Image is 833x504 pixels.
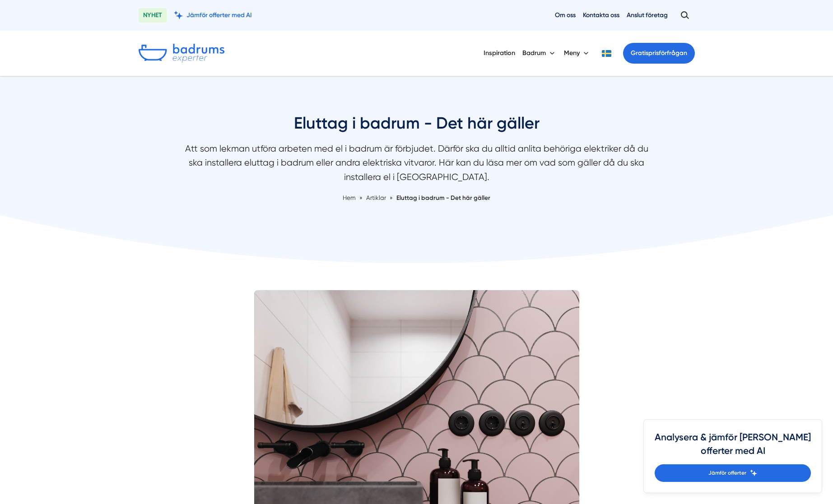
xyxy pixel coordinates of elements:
span: » [390,193,393,203]
a: Jämför offerter [655,464,811,482]
a: Kontakta oss [583,11,619,19]
span: Artiklar [366,194,386,201]
nav: Breadcrumb [177,193,656,203]
span: Gratis [631,49,648,57]
a: Artiklar [366,194,387,201]
a: Om oss [555,11,576,19]
a: Gratisprisförfrågan [623,43,695,64]
a: Jämför offerter med AI [174,11,252,19]
span: » [359,193,363,203]
span: Jämför offerter [708,469,746,477]
img: Badrumsexperter.se logotyp [139,44,224,63]
h1: Eluttag i badrum - Det här gäller [177,112,656,142]
a: Eluttag i badrum - Det här gäller [396,194,490,201]
h4: Analysera & jämför [PERSON_NAME] offerter med AI [655,430,811,464]
button: Meny [564,42,591,65]
span: NYHET [139,8,167,23]
a: Inspiration [484,42,515,65]
span: Jämför offerter med AI [186,11,252,19]
button: Badrum [522,42,557,65]
a: Anslut företag [627,11,668,19]
a: Hem [343,194,356,201]
p: Att som lekman utföra arbeten med el i badrum är förbjudet. Därför ska du alltid anlita behöriga ... [177,142,656,189]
